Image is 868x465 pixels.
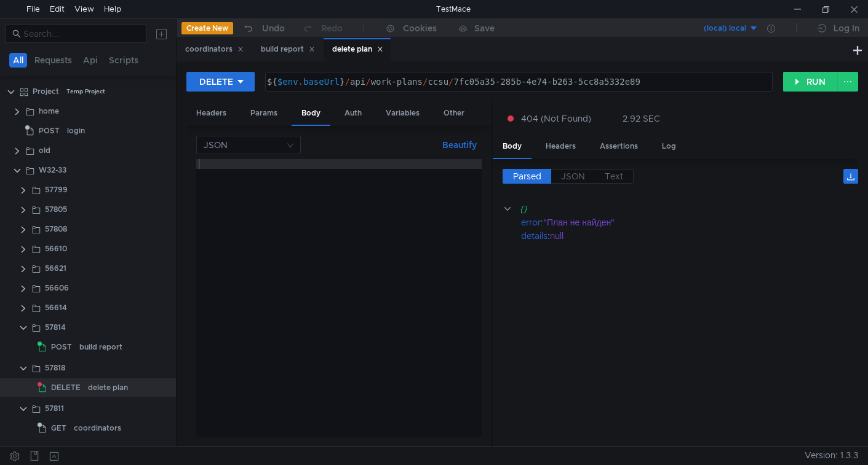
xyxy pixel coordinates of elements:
[79,338,122,356] div: build report
[9,53,27,68] button: All
[241,102,287,125] div: Params
[550,229,842,243] div: null
[39,122,60,140] span: POST
[590,135,648,158] div: Assertions
[45,200,67,219] div: 57805
[293,19,351,37] button: Redo
[67,122,85,140] div: login
[31,53,76,68] button: Requests
[521,216,541,229] div: error
[262,21,285,36] div: Undo
[520,202,840,216] div: {}
[437,138,482,152] button: Beautify
[605,171,623,182] span: Text
[292,102,330,126] div: Body
[261,43,315,56] div: build report
[834,21,859,36] div: Log In
[332,43,383,56] div: delete plan
[652,135,686,158] div: Log
[623,113,660,124] div: 2.92 SEC
[186,102,236,125] div: Headers
[536,135,586,158] div: Headers
[45,318,66,337] div: 57814
[105,53,142,68] button: Scripts
[704,23,746,34] div: (local) local
[805,447,858,464] span: Version: 1.3.3
[74,419,121,437] div: coordinators
[561,171,585,182] span: JSON
[51,419,66,437] span: GET
[335,102,372,125] div: Auth
[45,299,67,317] div: 56614
[233,19,293,37] button: Undo
[45,181,68,199] div: 57799
[45,259,66,278] div: 56621
[521,216,858,229] div: :
[45,279,69,297] div: 56606
[185,43,244,56] div: coordinators
[39,141,50,160] div: old
[88,378,128,397] div: delete plan
[521,229,858,243] div: :
[403,21,437,36] div: Cookies
[23,27,139,41] input: Search...
[521,112,591,125] span: 404 (Not Found)
[783,72,838,92] button: RUN
[45,359,65,377] div: 57818
[66,82,105,101] div: Temp Project
[673,18,759,38] button: (local) local
[181,22,233,34] button: Create New
[45,240,67,258] div: 56610
[45,399,64,418] div: 57811
[186,72,255,92] button: DELETE
[474,24,495,33] div: Save
[521,229,547,243] div: details
[51,378,81,397] span: DELETE
[45,220,67,238] div: 57808
[376,102,429,125] div: Variables
[434,102,474,125] div: Other
[493,135,532,159] div: Body
[513,171,541,182] span: Parsed
[199,75,233,88] div: DELETE
[39,161,66,179] div: W32-33
[33,82,59,101] div: Project
[79,53,102,68] button: Api
[51,338,72,356] span: POST
[39,102,59,120] div: home
[543,216,842,229] div: "План не найден"
[321,21,343,36] div: Redo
